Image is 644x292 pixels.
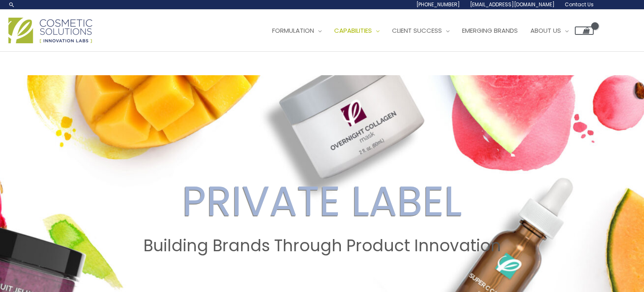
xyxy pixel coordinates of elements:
a: Capabilities [328,18,386,43]
span: About Us [530,26,561,35]
a: About Us [524,18,575,43]
span: Emerging Brands [462,26,518,35]
span: Formulation [272,26,314,35]
h2: PRIVATE LABEL [8,176,636,226]
nav: Site Navigation [260,18,594,43]
span: [PHONE_NUMBER] [416,1,460,8]
span: [EMAIL_ADDRESS][DOMAIN_NAME] [470,1,555,8]
a: Emerging Brands [456,18,524,43]
a: Formulation [266,18,328,43]
a: Client Success [386,18,456,43]
a: View Shopping Cart, empty [575,26,594,35]
span: Client Success [392,26,442,35]
h2: Building Brands Through Product Innovation [8,236,636,255]
a: Search icon link [8,1,15,8]
span: Capabilities [334,26,372,35]
span: Contact Us [565,1,594,8]
img: Cosmetic Solutions Logo [8,18,92,43]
